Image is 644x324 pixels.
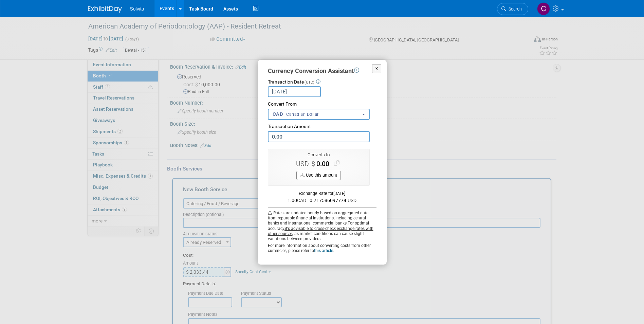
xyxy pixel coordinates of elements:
[334,161,339,166] i: Copy to Clipboard
[268,197,376,204] div: 1.00 =
[305,80,314,85] span: (UTC)
[297,198,307,203] span: CAD
[273,111,285,118] span: CAD
[315,160,332,168] span: 0.00
[268,109,370,120] button: CAD Canadian Dollar
[497,3,528,15] a: Search
[88,6,122,13] img: ExhibitDay
[506,6,522,12] span: Search
[4,3,349,9] body: Rich Text Area. Press ALT-0 for help.
[268,79,376,86] div: Transaction Date
[308,152,330,157] span: Converts to
[268,243,376,253] div: For more information about converting costs from other currencies, please refer to .
[268,207,376,253] div: For optimal accuracy, , as market conditions can cause slight variations between providers.
[296,160,311,168] span: USD
[268,191,376,197] div: Exchange Rate for
[296,171,341,180] button: Use this amount
[333,191,345,196] span: [DATE]
[286,111,319,118] span: Canadian Dollar
[314,248,333,253] a: this article
[309,198,346,203] span: 0.717586097774
[296,160,315,168] span: $
[268,101,376,108] div: Convert From
[333,159,341,167] span: Copy to Clipboard
[268,211,369,226] span: Rates are updated hourly based on aggregated data from reputable financial institutions, includin...
[537,2,550,15] img: Cindy Miller
[348,198,356,203] span: USD
[372,64,382,73] button: X
[268,226,373,236] span: it's advisable to cross-check exchange rates with other sources
[130,6,144,12] span: Solvita
[268,123,376,130] div: Transaction Amount
[268,67,376,75] div: Currency Conversion Assistant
